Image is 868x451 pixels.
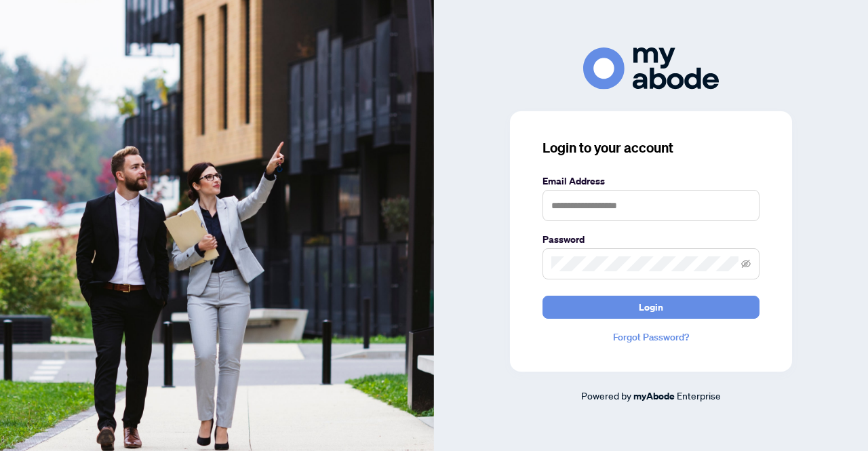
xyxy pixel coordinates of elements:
span: eye-invisible [741,259,751,269]
span: Powered by [581,389,631,401]
span: Enterprise [677,389,721,401]
span: Login [639,296,663,318]
h3: Login to your account [542,138,759,157]
img: ma-logo [583,47,719,89]
label: Email Address [542,174,759,189]
a: Forgot Password? [542,330,759,345]
a: myAbode [633,389,675,404]
button: Login [542,296,759,319]
label: Password [542,232,759,247]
